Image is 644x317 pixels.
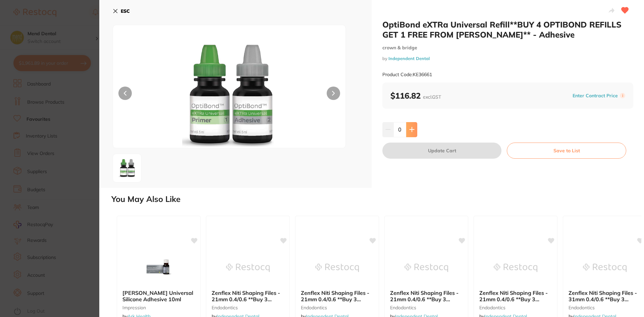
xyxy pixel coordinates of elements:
[122,305,195,310] small: impression
[121,8,130,14] b: ESC
[390,290,463,302] b: Zenflex Niti Shaping Files - 21mm 0.4/0.6 **Buy 3 Packets ** receive 1 Free** Promo Code Q1202508...
[390,91,441,101] b: $116.82
[583,251,627,284] img: Zenflex Niti Shaping Files - 31mm 0.4/0.6 **Buy 3 Packets ** Receive 1 Free** Promo Code Q1202508...
[382,56,633,61] small: by
[160,42,299,148] img: MA
[405,251,448,284] img: Zenflex Niti Shaping Files - 21mm 0.4/0.6 **Buy 3 Packets ** receive 1 Free** Promo Code Q1202508...
[301,290,373,302] b: Zenflex Niti Shaping Files - 21mm 0.4/0.6 **Buy 3 Packets ** receive 1 Free** Promo Code Q1202508...
[111,195,641,204] h2: You May Also Like
[113,5,130,17] button: ESC
[479,290,552,302] b: Zenflex Niti Shaping Files - 21mm 0.4/0.6 **Buy 3 Packets ** receive 1 Free** Promo Code Q1202508...
[620,93,625,98] label: i
[122,290,195,302] b: Kulzer Universal Silicone Adhesive 10ml
[212,290,284,302] b: Zenflex Niti Shaping Files - 21mm 0.4/0.6 **Buy 3 Packets ** receive 1 Free** Promo Code Q1202508...
[569,305,641,310] small: endodontics
[115,156,139,180] img: MA
[494,251,537,284] img: Zenflex Niti Shaping Files - 21mm 0.4/0.6 **Buy 3 Packets ** receive 1 Free** Promo Code Q1202508...
[479,305,552,310] small: endodontics
[226,251,270,284] img: Zenflex Niti Shaping Files - 21mm 0.4/0.6 **Buy 3 Packets ** receive 1 Free** Promo Code Q1202508...
[382,19,633,40] h2: OptiBond eXTRa Universal Refill**BUY 4 OPTIBOND REFILLS GET 1 FREE FROM [PERSON_NAME]** - Adhesive
[301,305,373,310] small: endodontics
[571,93,620,99] button: Enter Contract Price
[390,305,463,310] small: endodontics
[388,56,430,61] a: Independent Dental
[507,143,626,159] button: Save to List
[382,45,633,51] small: crown & bridge
[212,305,284,310] small: endodontics
[382,143,501,159] button: Update Cart
[315,251,359,284] img: Zenflex Niti Shaping Files - 21mm 0.4/0.6 **Buy 3 Packets ** receive 1 Free** Promo Code Q1202508...
[137,251,180,284] img: Kulzer Universal Silicone Adhesive 10ml
[569,290,641,302] b: Zenflex Niti Shaping Files - 31mm 0.4/0.6 **Buy 3 Packets ** Receive 1 Free** Promo Code Q1202508...
[382,72,432,77] small: Product Code: KE36661
[423,94,441,100] span: excl. GST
